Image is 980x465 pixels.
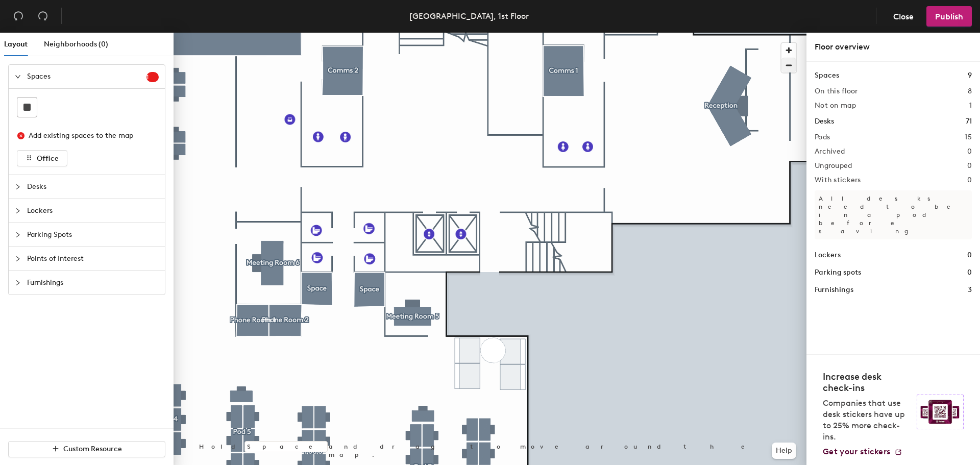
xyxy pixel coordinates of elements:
[15,280,21,286] span: collapsed
[815,162,852,170] h2: Ungrouped
[823,398,911,443] p: Companies that use desk stickers have up to 25% more check-ins.
[815,176,861,184] h2: With stickers
[27,175,159,199] span: Desks
[27,65,146,88] span: Spaces
[772,443,796,459] button: Help
[17,132,24,139] span: close-circle
[17,150,67,166] button: Office
[33,6,53,27] button: Redo (⌘ + ⇧ + Z)
[15,74,21,80] span: expanded
[823,447,902,457] a: Get your stickers
[967,250,972,261] h1: 0
[969,102,972,110] h2: 1
[815,102,856,110] h2: Not on map
[63,445,122,453] span: Custom Resource
[968,70,972,81] h1: 9
[967,148,972,156] h2: 0
[815,250,841,261] h1: Lockers
[44,40,108,48] span: Neighborhoods (0)
[27,271,159,295] span: Furnishings
[15,208,21,214] span: collapsed
[815,116,834,127] h1: Desks
[15,256,21,262] span: collapsed
[965,133,972,141] h2: 15
[27,247,159,271] span: Points of Interest
[27,199,159,223] span: Lockers
[146,74,159,81] span: 1
[815,41,972,53] div: Floor overview
[815,133,830,141] h2: Pods
[815,87,858,95] h2: On this floor
[967,162,972,170] h2: 0
[893,12,914,21] span: Close
[935,12,963,21] span: Publish
[823,371,911,394] h4: Increase desk check-ins
[966,116,972,127] h1: 71
[815,284,853,296] h1: Furnishings
[4,40,28,48] span: Layout
[885,6,922,27] button: Close
[815,190,972,239] p: All desks need to be in a pod before saving
[967,267,972,278] h1: 0
[29,130,150,141] div: Add existing spaces to the map
[8,441,165,457] button: Custom Resource
[27,223,159,247] span: Parking Spots
[926,6,972,27] button: Publish
[968,87,972,95] h2: 8
[146,72,159,82] sup: 1
[15,232,21,238] span: collapsed
[917,395,964,429] img: Sticker logo
[815,267,861,278] h1: Parking spots
[8,6,29,27] button: Undo (⌘ + Z)
[967,176,972,184] h2: 0
[37,154,59,163] span: Office
[968,284,972,296] h1: 3
[815,148,845,156] h2: Archived
[15,184,21,190] span: collapsed
[823,447,890,456] span: Get your stickers
[409,10,529,22] div: [GEOGRAPHIC_DATA], 1st Floor
[815,70,839,81] h1: Spaces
